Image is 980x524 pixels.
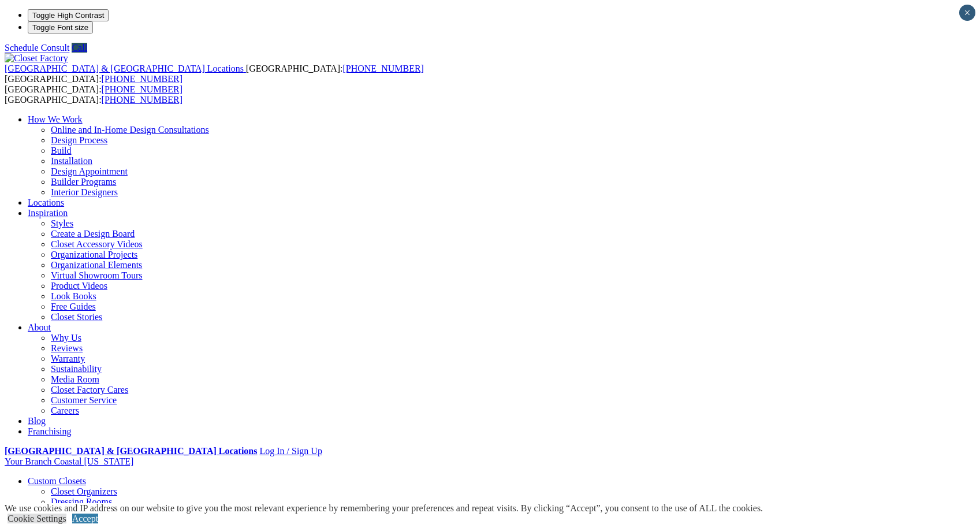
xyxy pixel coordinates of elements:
[51,343,83,353] a: Reviews
[5,64,244,73] span: [GEOGRAPHIC_DATA] & [GEOGRAPHIC_DATA] Locations
[102,74,182,84] a: [PHONE_NUMBER]
[51,406,79,415] a: Careers
[342,64,423,73] a: [PHONE_NUMBER]
[51,333,81,343] a: Why Us
[51,374,99,384] a: Media Room
[51,312,102,322] a: Closet Stories
[51,125,209,135] a: Online and In-Home Design Consultations
[5,43,69,53] a: Schedule Consult
[102,84,182,94] a: [PHONE_NUMBER]
[51,166,128,176] a: Design Appointment
[51,486,117,496] a: Closet Organizers
[51,354,85,363] a: Warranty
[5,456,133,466] a: Your Branch Coastal [US_STATE]
[51,135,107,145] a: Design Process
[51,395,117,405] a: Customer Service
[5,64,424,84] span: [GEOGRAPHIC_DATA]: [GEOGRAPHIC_DATA]:
[5,446,257,456] a: [GEOGRAPHIC_DATA] & [GEOGRAPHIC_DATA] Locations
[51,177,116,187] a: Builder Programs
[28,416,46,426] a: Blog
[32,23,88,32] span: Toggle Font size
[28,198,64,207] a: Locations
[28,21,93,34] button: Toggle Font size
[5,503,763,514] div: We use cookies and IP address on our website to give you the most relevant experience by remember...
[51,497,112,507] a: Dressing Rooms
[51,229,135,239] a: Create a Design Board
[51,146,72,155] a: Build
[51,239,143,249] a: Closet Accessory Videos
[28,476,86,486] a: Custom Closets
[72,43,87,53] a: Call
[51,250,137,259] a: Organizational Projects
[5,53,68,64] img: Closet Factory
[51,281,107,291] a: Product Videos
[51,291,96,301] a: Look Books
[51,260,142,270] a: Organizational Elements
[51,364,102,374] a: Sustainability
[5,64,246,73] a: [GEOGRAPHIC_DATA] & [GEOGRAPHIC_DATA] Locations
[72,514,98,523] a: Accept
[32,11,104,20] span: Toggle High Contrast
[28,9,109,21] button: Toggle High Contrast
[5,84,182,105] span: [GEOGRAPHIC_DATA]: [GEOGRAPHIC_DATA]:
[28,426,72,436] a: Franchising
[5,456,51,466] span: Your Branch
[959,5,975,21] button: Close
[8,514,66,523] a: Cookie Settings
[259,446,322,456] a: Log In / Sign Up
[51,270,143,280] a: Virtual Showroom Tours
[28,114,83,124] a: How We Work
[51,302,96,311] a: Free Guides
[51,385,128,395] a: Closet Factory Cares
[28,208,68,218] a: Inspiration
[28,322,51,332] a: About
[54,456,133,466] span: Coastal [US_STATE]
[51,218,73,228] a: Styles
[51,187,118,197] a: Interior Designers
[51,156,92,166] a: Installation
[102,95,182,105] a: [PHONE_NUMBER]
